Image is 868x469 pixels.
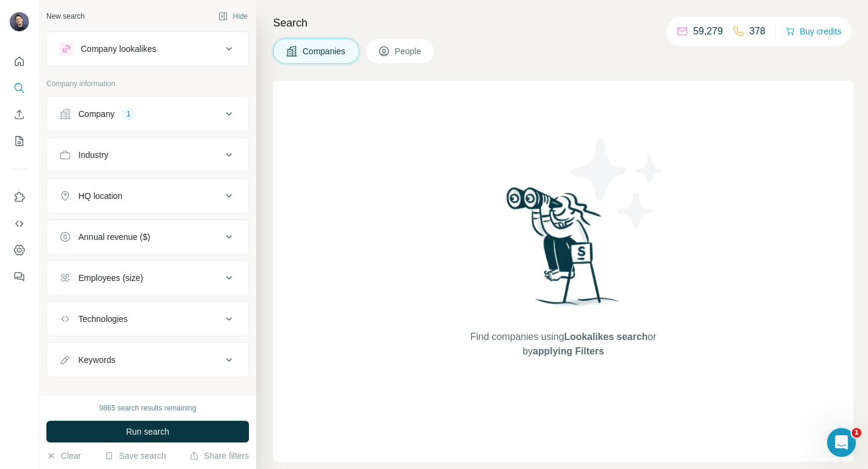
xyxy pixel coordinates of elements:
button: Use Surfe on LinkedIn [10,186,29,208]
div: Keywords [78,354,115,366]
button: Dashboard [10,239,29,261]
button: Company1 [47,99,248,128]
button: Quick start [10,51,29,72]
span: Find companies using or by [467,330,659,359]
div: 9865 search results remaining [99,403,197,414]
div: Company [78,108,115,120]
button: Clear [46,450,81,462]
div: Technologies [78,313,128,325]
button: Share filters [189,450,249,462]
button: Use Surfe API [10,213,29,234]
button: Enrich CSV [10,104,29,125]
span: 1 [852,428,861,438]
button: HQ location [47,181,248,210]
span: People [395,45,423,57]
button: Feedback [10,266,29,288]
button: Company lookalikes [47,34,248,63]
button: Industry [47,140,248,169]
iframe: Intercom live chat [827,428,856,457]
span: Lookalikes search [564,332,648,342]
button: Technologies [47,304,248,333]
button: Hide [210,7,256,25]
div: 1 [122,109,136,119]
span: Run search [126,426,169,438]
div: Employees (size) [78,272,143,284]
div: HQ location [78,190,122,202]
button: Keywords [47,345,248,374]
button: Save search [104,450,166,462]
button: Annual revenue ($) [47,222,248,251]
div: Company lookalikes [81,43,156,55]
p: 59,279 [693,24,723,39]
button: Search [10,77,29,99]
img: Surfe Illustration - Stars [564,129,672,238]
span: Companies [303,45,347,57]
img: Surfe Illustration - Woman searching with binoculars [501,184,626,318]
span: applying Filters [533,346,604,356]
p: 378 [749,24,766,39]
div: New search [46,11,84,22]
img: Avatar [10,12,29,31]
button: My lists [10,130,29,152]
div: Industry [78,149,108,161]
button: Buy credits [785,23,841,40]
div: Annual revenue ($) [78,231,150,243]
p: Company information [46,78,249,89]
button: Run search [46,421,249,442]
h4: Search [273,14,854,31]
button: Employees (size) [47,263,248,292]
